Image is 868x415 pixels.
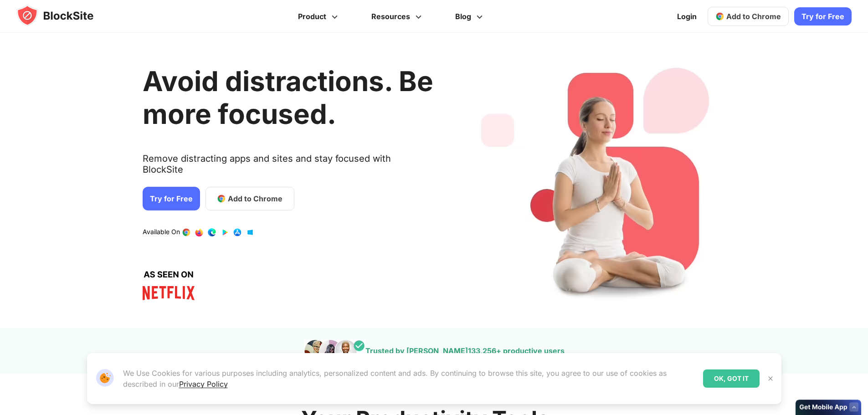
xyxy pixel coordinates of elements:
h1: Avoid distractions. Be more focused. [143,65,433,130]
a: Add to Chrome [708,7,789,26]
a: Login [672,5,702,27]
div: OK, GOT IT [703,369,760,388]
img: blocksite-icon.5d769676.svg [16,5,111,26]
img: chrome-icon.svg [715,12,724,21]
span: Add to Chrome [726,12,781,21]
button: Close [765,373,776,384]
a: Privacy Policy [179,379,228,389]
a: Try for Free [143,187,200,210]
span: Add to Chrome [228,193,282,204]
text: Remove distracting apps and sites and stay focused with BlockSite [143,153,433,182]
p: We Use Cookies for various purposes including analytics, personalized content and ads. By continu... [123,368,696,389]
a: Try for Free [794,7,852,26]
img: pepole images [304,339,365,362]
img: Close [767,375,774,382]
text: Available On [143,228,180,237]
a: Add to Chrome [205,187,294,210]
